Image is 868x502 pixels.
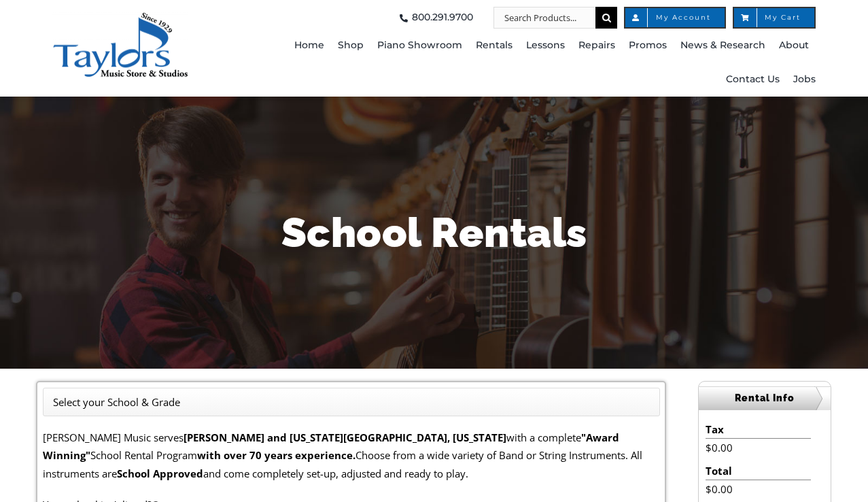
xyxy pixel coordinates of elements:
[578,29,615,63] a: Repairs
[779,29,809,63] a: About
[197,448,355,462] strong: with over 70 years experience.
[706,462,811,480] li: Total
[779,35,809,56] span: About
[412,7,473,29] span: 800.291.9700
[52,10,188,24] a: taylors-music-store-west-chester
[748,14,801,21] span: My Cart
[595,7,617,29] input: Search
[726,69,780,90] span: Contact Us
[706,439,811,456] li: $0.00
[726,63,780,97] a: Contact Us
[793,63,816,97] a: Jobs
[629,29,667,63] a: Promos
[624,7,726,29] a: My Account
[338,35,364,56] span: Shop
[377,29,462,63] a: Piano Showroom
[578,35,615,56] span: Repairs
[377,35,462,56] span: Piano Showroom
[294,29,324,63] a: Home
[43,429,660,482] p: [PERSON_NAME] Music serves with a complete School Rental Program Choose from a wide variety of Ba...
[396,7,473,29] a: 800.291.9700
[493,7,595,29] input: Search Products...
[37,204,832,261] h1: School Rentals
[294,35,324,56] span: Home
[338,29,364,63] a: Shop
[251,29,816,97] nav: Main Menu
[706,480,811,498] li: $0.00
[733,7,816,29] a: My Cart
[117,467,203,480] strong: School Approved
[629,35,667,56] span: Promos
[526,29,565,63] a: Lessons
[476,29,513,63] a: Rentals
[793,69,816,90] span: Jobs
[639,14,711,21] span: My Account
[184,431,506,444] strong: [PERSON_NAME] and [US_STATE][GEOGRAPHIC_DATA], [US_STATE]
[476,35,513,56] span: Rentals
[526,35,565,56] span: Lessons
[680,29,765,63] a: News & Research
[706,420,811,439] li: Tax
[53,393,180,411] li: Select your School & Grade
[699,386,831,410] h2: Rental Info
[251,7,816,29] nav: Top Right
[680,35,765,56] span: News & Research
